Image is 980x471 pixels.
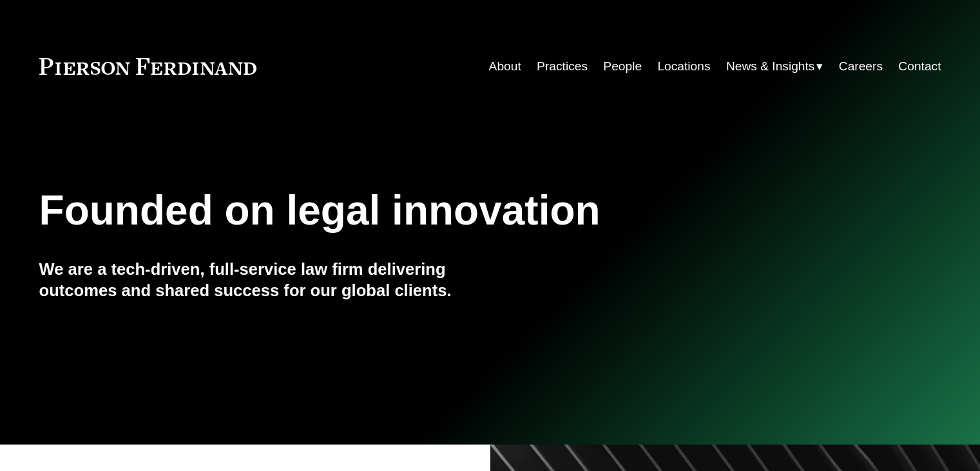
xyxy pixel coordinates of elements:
a: People [603,54,642,79]
a: Contact [898,54,941,79]
h4: We are a tech-driven, full-service law firm delivering outcomes and shared success for our global... [39,259,490,301]
a: Careers [839,54,883,79]
h1: Founded on legal innovation [39,187,791,234]
a: folder dropdown [726,54,823,79]
a: Practices [537,54,588,79]
a: Locations [657,54,710,79]
a: About [489,54,521,79]
span: News & Insights [726,55,815,78]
